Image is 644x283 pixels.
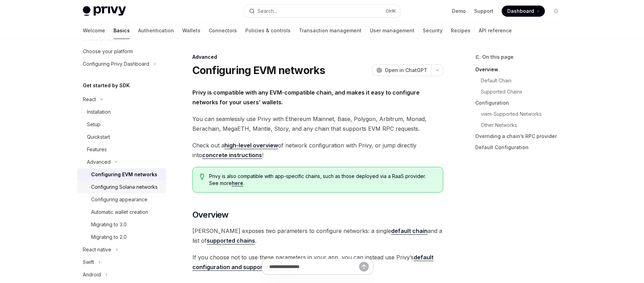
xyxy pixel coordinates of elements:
[192,209,229,220] span: Overview
[77,218,166,231] a: Migrating to 3.0
[207,237,255,244] a: supported chains
[385,67,427,74] span: Open in ChatGPT
[202,152,262,159] a: concrete instructions
[391,227,428,234] strong: default chain
[423,22,443,39] a: Security
[87,133,110,141] div: Quickstart
[77,206,166,218] a: Automatic wallet creation
[83,60,149,68] div: Configuring Privy Dashboard
[87,120,101,129] div: Setup
[299,22,361,39] a: Transaction management
[87,158,111,166] div: Advanced
[224,142,278,149] a: high-level overview
[269,259,359,274] input: Ask a question...
[502,6,545,17] a: Dashboard
[87,108,111,116] div: Installation
[475,64,567,75] a: Overview
[77,231,166,243] a: Migrating to 2.0
[385,8,396,14] span: Ctrl K
[359,262,369,272] button: Send message
[83,6,126,16] img: light logo
[77,243,166,256] button: Toggle React native section
[452,8,466,15] a: Demo
[83,81,130,90] h5: Get started by SDK
[550,6,562,17] button: Toggle dark mode
[479,22,512,39] a: API reference
[475,75,567,86] a: Default Chain
[475,97,567,108] a: Configuration
[482,53,514,61] span: On this page
[475,142,567,153] a: Default Configuration
[83,245,111,254] div: React native
[475,86,567,97] a: Supported Chains
[192,140,443,160] span: Check out a of network configuration with Privy, or jump directly into !
[475,108,567,120] a: viem-Supported Networks
[77,181,166,193] a: Configuring Solana networks
[372,64,431,76] button: Open in ChatGPT
[77,156,166,168] button: Toggle Advanced section
[474,8,493,15] a: Support
[192,89,420,106] strong: Privy is compatible with any EVM-compatible chain, and makes it easy to configure networks for yo...
[370,22,414,39] a: User management
[91,233,127,241] div: Migrating to 2.0
[91,220,127,229] div: Migrating to 3.0
[113,22,130,39] a: Basics
[83,22,105,39] a: Welcome
[77,193,166,206] a: Configuring appearance
[91,195,148,204] div: Configuring appearance
[244,5,400,17] button: Open search
[232,180,243,186] a: here
[200,173,205,180] svg: Tip
[91,183,158,191] div: Configuring Solana networks
[77,58,166,70] button: Toggle Configuring Privy Dashboard section
[192,64,325,76] h1: Configuring EVM networks
[77,131,166,143] a: Quickstart
[83,270,101,279] div: Android
[138,22,174,39] a: Authentication
[192,226,443,245] span: [PERSON_NAME] exposes two parameters to configure networks: a single and a list of .
[257,7,277,15] div: Search...
[207,237,255,244] strong: supported chains
[192,252,443,272] span: If you choose not to use these parameters in your app, you can instead use Privy’s .
[83,95,96,104] div: React
[91,208,148,216] div: Automatic wallet creation
[475,120,567,131] a: Other Networks
[391,227,428,235] a: default chain
[209,173,436,187] span: Privy is also compatible with app-specific chains, such as those deployed via a RaaS provider. Se...
[451,22,470,39] a: Recipes
[77,168,166,181] a: Configuring EVM networks
[192,54,443,60] div: Advanced
[77,268,166,281] button: Toggle Android section
[507,8,534,15] span: Dashboard
[209,22,237,39] a: Connectors
[77,106,166,118] a: Installation
[77,143,166,156] a: Features
[182,22,200,39] a: Wallets
[83,258,94,266] div: Swift
[91,170,157,179] div: Configuring EVM networks
[475,131,567,142] a: Overriding a chain’s RPC provider
[192,114,443,134] span: You can seamlessly use Privy with Ethereum Mainnet, Base, Polygon, Arbitrum, Monad, Berachain, Me...
[245,22,291,39] a: Policies & controls
[87,145,107,154] div: Features
[77,118,166,131] a: Setup
[83,47,133,56] div: Choose your platform
[77,45,166,58] a: Choose your platform
[77,256,166,268] button: Toggle Swift section
[77,93,166,106] button: Toggle React section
